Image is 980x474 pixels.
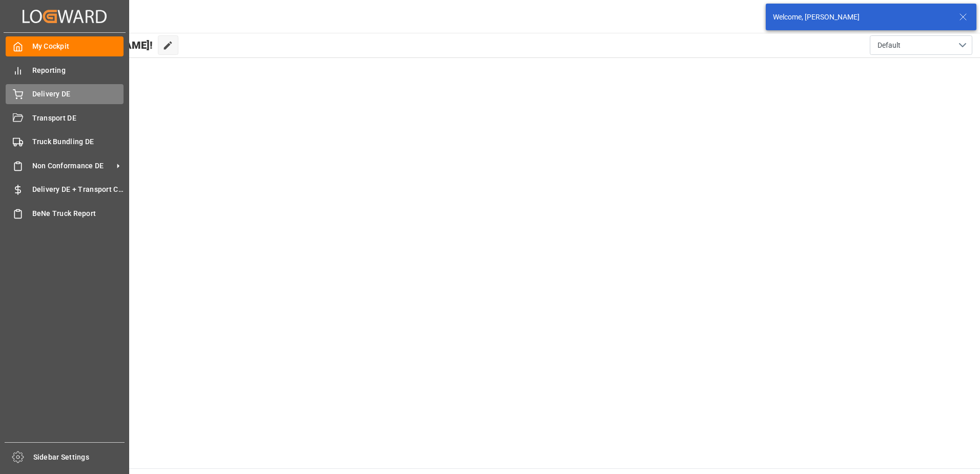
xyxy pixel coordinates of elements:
span: Sidebar Settings [33,452,125,463]
a: Reporting [6,60,124,80]
span: Delivery DE [32,89,124,100]
span: Default [877,40,901,51]
span: Transport DE [32,113,124,124]
span: Hello [PERSON_NAME]! [43,35,153,55]
span: My Cockpit [32,41,124,52]
a: Transport DE [6,108,124,128]
span: Delivery DE + Transport Cost [32,184,124,195]
span: Non Conformance DE [32,161,113,171]
a: Delivery DE [6,84,124,104]
a: Truck Bundling DE [6,132,124,152]
button: open menu [870,35,972,55]
a: BeNe Truck Report [6,203,124,223]
a: My Cockpit [6,36,124,56]
span: Reporting [32,65,124,76]
span: Truck Bundling DE [32,136,124,147]
a: Delivery DE + Transport Cost [6,180,124,200]
div: Welcome, [PERSON_NAME] [773,12,949,23]
span: BeNe Truck Report [32,208,124,219]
